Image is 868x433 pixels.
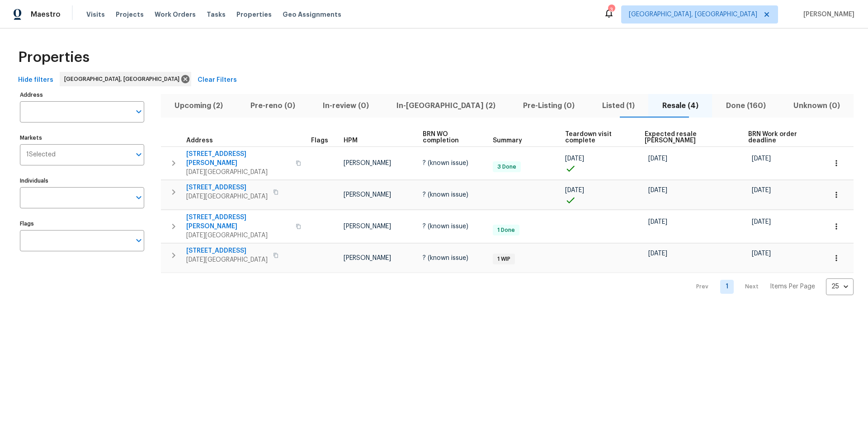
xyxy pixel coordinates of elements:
span: [PERSON_NAME] [344,160,391,166]
span: [DATE] [752,155,771,162]
span: Done (160) [717,99,774,112]
button: Open [132,148,145,161]
span: [GEOGRAPHIC_DATA], [GEOGRAPHIC_DATA] [629,10,757,19]
span: Work Orders [155,10,196,19]
nav: Pagination Navigation [688,278,854,295]
span: Summary [493,137,522,144]
button: Hide filters [14,72,57,89]
p: Items Per Page [770,282,815,291]
label: Individuals [20,178,144,184]
span: ? (known issue) [423,223,468,230]
span: Resale (4) [654,99,707,112]
span: Geo Assignments [283,10,341,19]
label: Flags [20,221,144,226]
span: [DATE] [752,187,771,193]
span: Upcoming (2) [166,99,231,112]
span: Hide filters [18,75,53,86]
span: BRN Work order deadline [748,131,811,144]
button: Clear Filters [194,72,241,89]
span: Clear Filters [198,75,237,86]
span: In-[GEOGRAPHIC_DATA] (2) [388,99,504,112]
span: Listed (1) [594,99,643,112]
span: Maestro [31,10,61,19]
span: Pre-Listing (0) [515,99,583,112]
span: [DATE] [648,187,667,193]
span: 1 WIP [494,255,514,263]
span: [DATE] [752,250,771,257]
span: Expected resale [PERSON_NAME] [645,131,733,144]
span: ? (known issue) [423,192,468,198]
span: [DATE] [648,155,667,162]
span: 1 Selected [26,151,56,159]
span: Tasks [207,11,226,18]
span: [STREET_ADDRESS] [186,183,268,192]
span: Pre-reno (0) [242,99,304,112]
span: [DATE] [752,219,771,225]
button: Open [132,191,145,204]
span: BRN WO completion [423,131,477,144]
span: 3 Done [494,163,520,171]
span: [DATE][GEOGRAPHIC_DATA] [186,168,290,177]
label: Address [20,92,144,98]
span: Unknown (0) [785,99,848,112]
a: Goto page 1 [720,280,734,294]
span: Properties [18,53,90,62]
span: Visits [86,10,105,19]
button: Open [132,234,145,247]
label: Markets [20,135,144,141]
span: [PERSON_NAME] [344,223,391,230]
div: [GEOGRAPHIC_DATA], [GEOGRAPHIC_DATA] [60,72,191,86]
button: Open [132,105,145,118]
span: Properties [236,10,272,19]
span: [PERSON_NAME] [800,10,854,19]
span: Projects [116,10,144,19]
span: Address [186,137,213,144]
span: [DATE][GEOGRAPHIC_DATA] [186,255,268,264]
div: 3 [608,5,614,14]
span: Flags [311,137,328,144]
span: [STREET_ADDRESS] [186,246,268,255]
span: In-review (0) [315,99,377,112]
div: 25 [826,275,854,298]
span: [STREET_ADDRESS][PERSON_NAME] [186,213,290,231]
span: ? (known issue) [423,255,468,261]
span: [GEOGRAPHIC_DATA], [GEOGRAPHIC_DATA] [64,75,183,84]
span: [DATE] [648,219,667,225]
span: [PERSON_NAME] [344,255,391,261]
span: [DATE][GEOGRAPHIC_DATA] [186,231,290,240]
span: [DATE][GEOGRAPHIC_DATA] [186,192,268,201]
span: HPM [344,137,358,144]
span: [DATE] [648,250,667,257]
span: [DATE] [565,187,584,193]
span: Teardown visit complete [565,131,629,144]
span: [STREET_ADDRESS][PERSON_NAME] [186,150,290,168]
span: [PERSON_NAME] [344,192,391,198]
span: ? (known issue) [423,160,468,166]
span: [DATE] [565,155,584,162]
span: 1 Done [494,226,519,234]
